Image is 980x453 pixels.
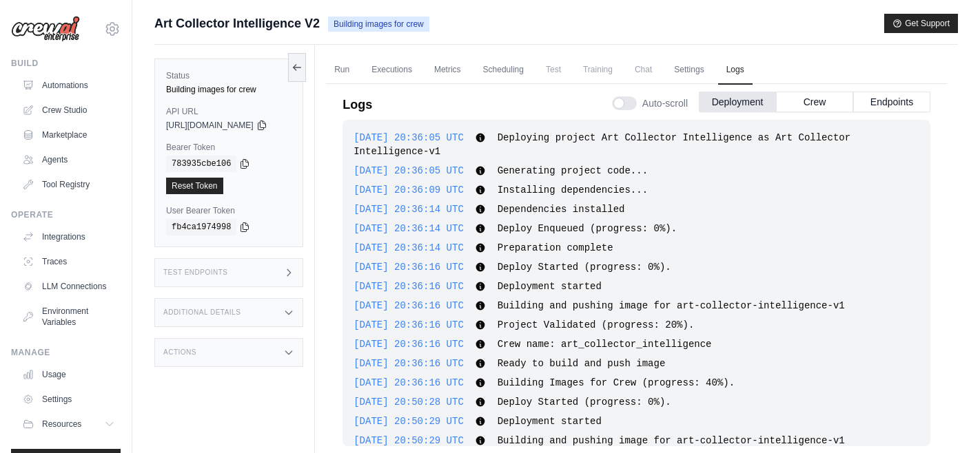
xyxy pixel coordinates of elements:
a: LLM Connections [17,275,121,297]
span: Generating project code... [498,165,648,176]
span: Preparation complete [498,242,613,253]
a: Environment Variables [17,300,121,333]
span: [DATE] 20:36:16 UTC [354,377,464,388]
a: Automations [17,74,121,96]
code: fb4ca1974998 [166,219,236,235]
span: [DATE] 20:36:16 UTC [354,339,464,350]
span: Deploy Started (progress: 0%). [498,262,671,273]
span: Chat is not available until the deployment is complete [626,56,660,83]
span: Crew name: art_collector_intelligence [498,339,712,350]
span: Building and pushing image for art-collector-intelligence-v1 [498,435,845,446]
a: Tool Registry [17,173,121,196]
label: User Bearer Token [166,205,292,216]
a: Executions [363,56,420,85]
a: Agents [17,149,121,171]
span: Resources [42,419,81,430]
button: Resources [17,413,121,435]
img: Logo [11,16,80,42]
span: Test [538,56,569,83]
code: 783935cbe106 [166,156,236,172]
a: Run [326,56,358,85]
span: [DATE] 20:36:16 UTC [354,358,464,369]
span: [DATE] 20:36:16 UTC [354,319,464,330]
a: Reset Token [166,178,223,194]
span: [DATE] 20:36:05 UTC [354,132,464,143]
a: Usage [17,364,121,386]
span: Building and pushing image for art-collector-intelligence-v1 [498,300,845,311]
label: API URL [166,106,292,117]
p: Logs [343,95,372,114]
span: Ready to build and push image [498,358,666,369]
span: Project Validated (progress: 20%). [498,319,695,330]
button: Endpoints [853,92,930,112]
span: [DATE] 20:36:16 UTC [354,300,464,311]
span: [DATE] 20:36:09 UTC [354,185,464,196]
a: Settings [17,388,121,410]
div: Building images for crew [166,84,292,95]
span: [URL][DOMAIN_NAME] [166,120,254,131]
span: Installing dependencies... [498,185,648,196]
div: Build [11,58,121,69]
span: [DATE] 20:50:29 UTC [354,416,464,427]
span: [DATE] 20:36:14 UTC [354,204,464,215]
button: Crew [776,92,853,112]
span: Training is not available until the deployment is complete [575,56,621,83]
span: [DATE] 20:36:14 UTC [354,223,464,234]
label: Status [166,70,292,81]
a: Marketplace [17,124,121,146]
span: Art Collector Intelligence V2 [154,14,320,33]
span: [DATE] 20:50:29 UTC [354,435,464,446]
a: Metrics [426,56,469,85]
button: Get Support [884,14,958,33]
span: [DATE] 20:50:28 UTC [354,397,464,408]
a: Logs [718,56,753,85]
span: Deploy Started (progress: 0%). [498,397,671,408]
span: Building images for crew [328,17,429,32]
a: Traces [17,251,121,273]
h3: Test Endpoints [163,268,228,277]
span: Deployment started [498,281,602,292]
span: Deployment started [498,416,602,427]
label: Bearer Token [166,142,292,153]
span: [DATE] 20:36:16 UTC [354,262,464,273]
span: [DATE] 20:36:16 UTC [354,281,464,292]
a: Crew Studio [17,99,121,121]
span: Deploying project Art Collector Intelligence as Art Collector Intelligence-v1 [354,132,850,157]
h3: Actions [163,348,196,357]
a: Settings [666,56,712,85]
iframe: Chat Widget [911,387,980,453]
a: Integrations [17,226,121,248]
span: Deploy Enqueued (progress: 0%). [498,223,677,234]
button: Deployment [699,92,776,112]
span: [DATE] 20:36:05 UTC [354,165,464,176]
span: Building Images for Crew (progress: 40%). [498,377,735,388]
div: Operate [11,209,121,220]
a: Scheduling [475,56,532,85]
span: Auto-scroll [642,96,688,110]
h3: Additional Details [163,308,241,317]
span: [DATE] 20:36:14 UTC [354,242,464,253]
div: Manage [11,347,121,358]
span: Dependencies installed [498,204,625,215]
